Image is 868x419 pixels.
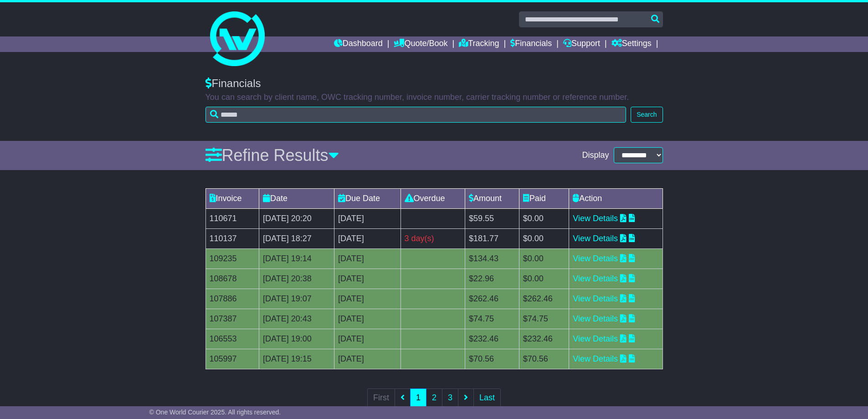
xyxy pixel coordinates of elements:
[334,349,401,369] td: [DATE]
[334,36,383,52] a: Dashboard
[205,269,259,289] td: 108678
[259,269,334,289] td: [DATE] 20:38
[334,269,401,289] td: [DATE]
[205,309,259,329] td: 107387
[519,269,569,289] td: $0.00
[394,36,447,52] a: Quote/Book
[465,208,519,228] td: $59.55
[519,208,569,228] td: $0.00
[259,289,334,309] td: [DATE] 19:07
[205,93,663,103] p: You can search by client name, OWC tracking number, invoice number, carrier tracking number or re...
[519,228,569,248] td: $0.00
[519,349,569,369] td: $70.56
[519,329,569,349] td: $232.46
[334,228,401,248] td: [DATE]
[611,36,652,52] a: Settings
[205,228,259,248] td: 110137
[205,208,259,228] td: 110671
[259,248,334,269] td: [DATE] 19:14
[563,36,600,52] a: Support
[519,248,569,269] td: $0.00
[401,188,465,208] td: Overdue
[465,309,519,329] td: $74.75
[573,214,618,223] a: View Details
[573,254,618,263] a: View Details
[631,107,663,123] button: Search
[573,334,618,343] a: View Details
[573,314,618,323] a: View Details
[473,388,501,407] a: Last
[205,146,339,165] a: Refine Results
[259,228,334,248] td: [DATE] 18:27
[459,36,499,52] a: Tracking
[205,77,663,90] div: Financials
[149,409,281,416] span: © One World Courier 2025. All rights reserved.
[573,294,618,303] a: View Details
[205,289,259,309] td: 107886
[259,208,334,228] td: [DATE] 20:20
[510,36,552,52] a: Financials
[259,349,334,369] td: [DATE] 19:15
[582,150,609,160] span: Display
[569,188,663,208] td: Action
[519,309,569,329] td: $74.75
[426,388,442,407] a: 2
[334,188,401,208] td: Due Date
[410,388,426,407] a: 1
[465,188,519,208] td: Amount
[334,208,401,228] td: [DATE]
[465,248,519,269] td: $134.43
[205,248,259,269] td: 109235
[465,228,519,248] td: $181.77
[259,188,334,208] td: Date
[334,289,401,309] td: [DATE]
[442,388,458,407] a: 3
[405,233,461,245] div: 3 day(s)
[205,329,259,349] td: 106553
[573,274,618,283] a: View Details
[519,289,569,309] td: $262.46
[573,234,618,243] a: View Details
[465,269,519,289] td: $22.96
[259,309,334,329] td: [DATE] 20:43
[465,329,519,349] td: $232.46
[465,349,519,369] td: $70.56
[334,309,401,329] td: [DATE]
[334,248,401,269] td: [DATE]
[573,354,618,363] a: View Details
[465,289,519,309] td: $262.46
[205,349,259,369] td: 105997
[519,188,569,208] td: Paid
[334,329,401,349] td: [DATE]
[205,188,259,208] td: Invoice
[259,329,334,349] td: [DATE] 19:00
